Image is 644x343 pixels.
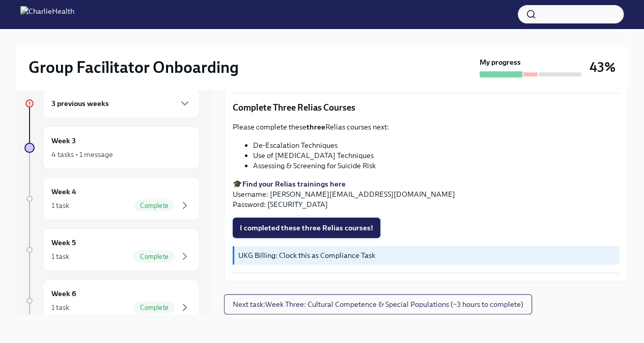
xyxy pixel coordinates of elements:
h6: 3 previous weeks [51,98,109,109]
div: 3 previous weeks [43,89,200,118]
a: Week 34 tasks • 1 message [24,126,200,169]
h2: Group Facilitator Onboarding [29,57,239,77]
span: Complete [134,304,175,311]
button: I completed these three Relias courses! [233,218,380,238]
a: Week 41 taskComplete [24,177,200,220]
h6: Week 3 [51,135,76,146]
a: Week 51 taskComplete [24,228,200,271]
div: 1 task [51,200,69,210]
span: Complete [134,202,175,209]
li: Assessing & Screening for Suicide Risk [253,161,619,171]
h6: Week 4 [51,186,76,197]
p: Please complete these Relias courses next: [233,122,619,132]
h6: Week 5 [51,237,76,248]
strong: My progress [480,57,521,67]
a: Find your Relias trainings here [242,179,346,189]
p: 🎓 Username: [PERSON_NAME][EMAIL_ADDRESS][DOMAIN_NAME] Password: [SECURITY_DATA] [233,179,619,209]
button: Next task:Week Three: Cultural Competence & Special Populations (~3 hours to complete) [224,294,532,314]
h3: 43% [590,58,615,76]
span: Complete [134,253,175,260]
li: De-Escalation Techniques [253,140,619,150]
strong: three [306,122,325,131]
div: 1 task [51,302,69,312]
h6: Week 6 [51,288,76,299]
li: Use of [MEDICAL_DATA] Techniques [253,150,619,161]
span: I completed these three Relias courses! [240,223,373,233]
img: CharlieHealth [20,6,74,22]
p: UKG Billing: Clock this as Compliance Task [238,250,615,260]
span: Next task : Week Three: Cultural Competence & Special Populations (~3 hours to complete) [233,299,523,309]
a: Week 61 taskComplete [24,279,200,322]
div: 4 tasks • 1 message [51,149,113,160]
p: Complete Three Relias Courses [233,101,619,114]
div: 1 task [51,251,69,261]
